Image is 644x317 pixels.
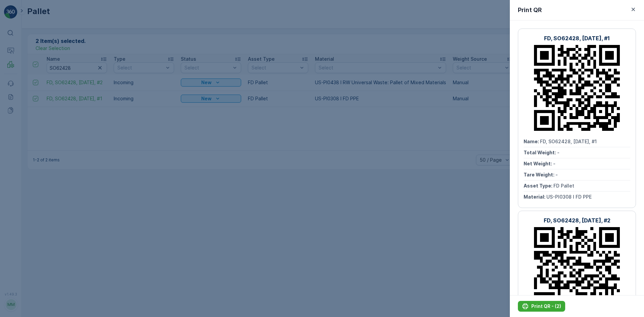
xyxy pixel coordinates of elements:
[524,183,553,189] span: Asset Type :
[544,34,610,42] p: FD, SO62428, [DATE], #1
[524,172,555,177] span: Tare Weight :
[524,139,540,144] span: Name :
[557,150,559,155] span: -
[524,150,557,155] span: Total Weight :
[553,183,574,189] span: FD Pallet
[518,301,565,312] button: Print QR - (2)
[540,139,597,144] span: FD, SO62428, [DATE], #1
[553,161,555,166] span: -
[524,194,546,200] span: Material :
[546,194,592,200] span: US-PI0308 I FD PPE
[544,216,610,224] p: FD, SO62428, [DATE], #2
[555,172,558,177] span: -
[518,5,542,15] p: Print QR
[531,303,561,310] p: Print QR - (2)
[524,161,553,166] span: Net Weight :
